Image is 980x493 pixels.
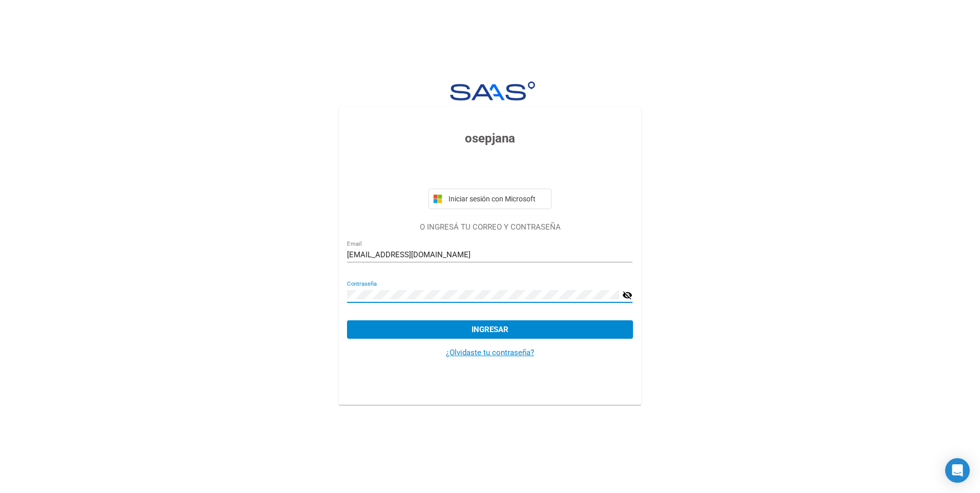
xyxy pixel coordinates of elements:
div: Open Intercom Messenger [945,458,970,483]
mat-icon: visibility_off [622,289,632,301]
button: Iniciar sesión con Microsoft [428,189,552,209]
iframe: Botón Iniciar sesión con Google [423,159,557,181]
button: Ingresar [347,320,632,339]
span: Iniciar sesión con Microsoft [446,195,547,203]
span: Ingresar [472,325,508,334]
p: O INGRESÁ TU CORREO Y CONTRASEÑA [347,221,632,233]
a: ¿Olvidaste tu contraseña? [446,348,534,357]
h3: osepjana [347,129,632,148]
